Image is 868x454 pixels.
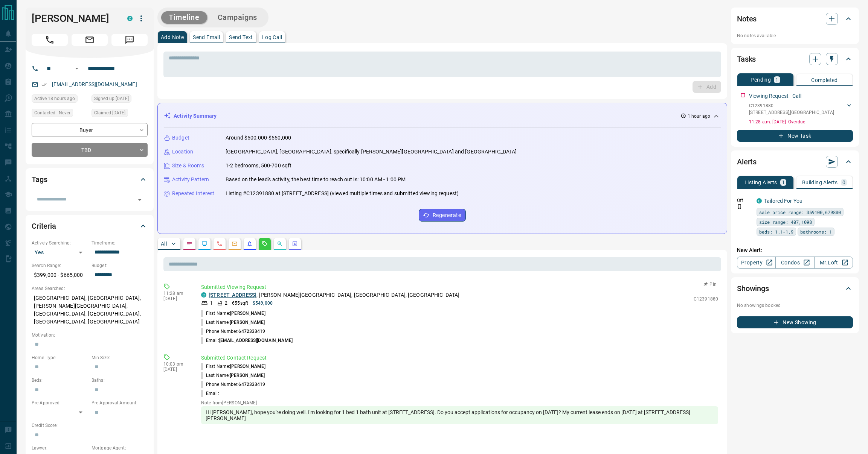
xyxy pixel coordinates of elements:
[201,400,718,405] p: Note from [PERSON_NAME]
[32,12,116,24] h1: [PERSON_NAME]
[229,35,253,40] p: Send Text
[172,148,193,156] p: Location
[210,11,265,24] button: Campaigns
[759,218,812,226] span: size range: 407,1098
[814,257,853,269] a: Mr.Loft
[161,11,207,24] button: Timeline
[209,292,256,298] a: [STREET_ADDRESS]
[72,64,81,73] button: Open
[52,81,137,87] a: [EMAIL_ADDRESS][DOMAIN_NAME]
[737,153,853,171] div: Alerts
[811,77,838,83] p: Completed
[764,198,802,204] a: Tailored For You
[32,332,148,339] p: Motivation:
[749,109,834,116] p: [STREET_ADDRESS] , [GEOGRAPHIC_DATA]
[172,134,189,142] p: Budget
[219,338,293,343] span: [EMAIL_ADDRESS][DOMAIN_NAME]
[161,35,184,40] p: Add Note
[32,292,148,328] p: [GEOGRAPHIC_DATA], [GEOGRAPHIC_DATA], [PERSON_NAME][GEOGRAPHIC_DATA], [GEOGRAPHIC_DATA], [GEOGRAP...
[217,241,223,247] svg: Calls
[92,445,148,451] p: Mortgage Agent:
[34,95,75,102] span: Active 18 hours ago
[201,406,718,424] div: Hi [PERSON_NAME], hope you're doing well. I'm looking for 1 bed 1 bath unit at [STREET_ADDRESS]. ...
[41,82,47,87] svg: Email Verified
[737,13,757,25] h2: Notes
[92,109,148,119] div: Thu Oct 22 2020
[232,300,248,307] p: 655 sqft
[201,310,265,317] p: First Name:
[277,241,283,247] svg: Opportunities
[32,240,88,246] p: Actively Searching:
[172,190,214,197] p: Repeated Interest
[163,291,190,296] p: 11:28 am
[201,354,718,362] p: Submitted Contact Request
[193,35,220,40] p: Send Email
[744,180,777,185] p: Listing Alerts
[94,95,129,102] span: Signed up [DATE]
[225,300,227,307] p: 2
[292,241,298,247] svg: Agent Actions
[737,279,853,298] div: Showings
[699,281,721,288] button: Pin
[737,10,853,28] div: Notes
[226,134,291,142] p: Around $500,000-$550,000
[92,399,148,406] p: Pre-Approval Amount:
[247,241,253,247] svg: Listing Alerts
[262,35,282,40] p: Log Call
[419,209,466,222] button: Regenerate
[230,311,265,316] span: [PERSON_NAME]
[253,300,273,307] p: $549,000
[92,377,148,384] p: Baths:
[232,241,238,247] svg: Emails
[92,240,148,246] p: Timeframe:
[92,94,148,105] div: Thu Oct 22 2020
[737,282,769,295] h2: Showings
[32,94,88,105] div: Mon Sep 15 2025
[230,320,265,325] span: [PERSON_NAME]
[842,180,845,185] p: 0
[32,422,148,429] p: Credit Score:
[759,228,793,235] span: beds: 1.1-1.9
[34,109,70,117] span: Contacted - Never
[201,337,293,344] p: Email:
[32,445,88,451] p: Lawyer:
[802,180,838,185] p: Building Alerts
[737,204,742,209] svg: Push Notification Only
[111,34,148,46] span: Message
[757,198,762,203] div: condos.ca
[749,118,853,125] p: 11:28 a.m. [DATE] - Overdue
[782,180,785,185] p: 1
[759,208,841,216] span: sale price range: 359100,679800
[94,109,125,117] span: Claimed [DATE]
[737,257,776,269] a: Property
[163,361,190,367] p: 10:03 pm
[201,390,219,397] p: Email:
[737,302,853,309] p: No showings booked
[226,162,291,170] p: 1-2 bedrooms, 500-700 sqft
[800,228,832,235] span: bathrooms: 1
[92,262,148,269] p: Budget:
[201,319,265,326] p: Last Name:
[749,101,853,117] div: C12391880[STREET_ADDRESS],[GEOGRAPHIC_DATA]
[32,123,148,137] div: Buyer
[737,130,853,142] button: New Task
[32,173,47,185] h2: Tags
[32,262,88,269] p: Search Range:
[127,16,133,21] div: condos.ca
[737,316,853,328] button: New Showing
[32,217,148,235] div: Criteria
[737,246,853,254] p: New Alert:
[32,34,68,46] span: Call
[134,194,145,205] button: Open
[174,112,217,120] p: Activity Summary
[32,377,88,384] p: Beds:
[92,354,148,361] p: Min Size:
[32,220,56,232] h2: Criteria
[172,176,209,184] p: Activity Pattern
[209,291,459,299] p: , [PERSON_NAME][GEOGRAPHIC_DATA], [GEOGRAPHIC_DATA], [GEOGRAPHIC_DATA]
[201,372,265,379] p: Last Name:
[226,148,517,156] p: [GEOGRAPHIC_DATA], [GEOGRAPHIC_DATA], specifically [PERSON_NAME][GEOGRAPHIC_DATA] and [GEOGRAPHIC...
[72,34,108,46] span: Email
[737,50,853,68] div: Tasks
[32,143,148,157] div: TBD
